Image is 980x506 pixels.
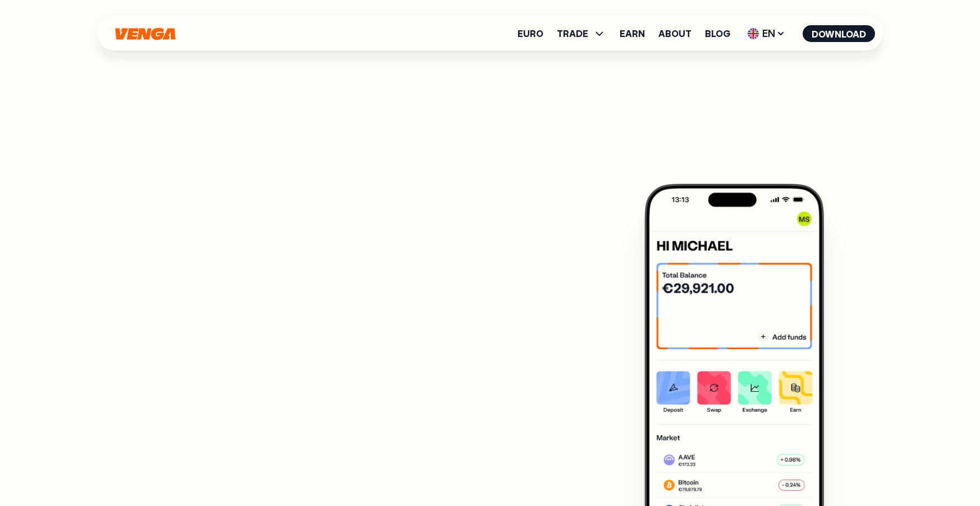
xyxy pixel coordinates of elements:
[705,29,730,38] a: Blog
[557,29,588,38] span: TRADE
[557,27,606,40] span: TRADE
[803,25,875,42] button: Download
[518,29,543,38] a: Euro
[744,25,789,43] span: EN
[748,28,759,39] img: flag-uk
[114,27,177,40] svg: Home
[658,29,692,38] a: About
[620,29,645,38] a: Earn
